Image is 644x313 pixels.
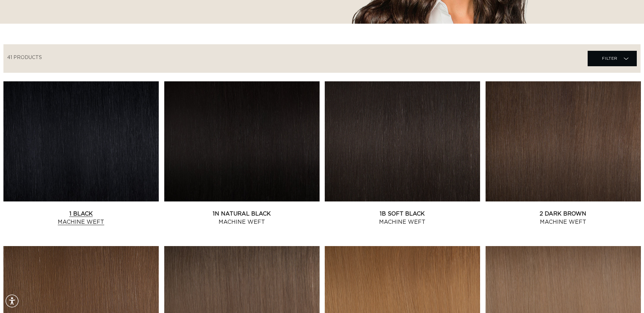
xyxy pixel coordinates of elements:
[325,210,480,226] a: 1B Soft Black Machine Weft
[164,210,320,226] a: 1N Natural Black Machine Weft
[7,55,42,60] span: 41 products
[486,210,641,226] a: 2 Dark Brown Machine Weft
[588,51,637,66] summary: Filter
[602,52,618,65] span: Filter
[3,210,159,226] a: 1 Black Machine Weft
